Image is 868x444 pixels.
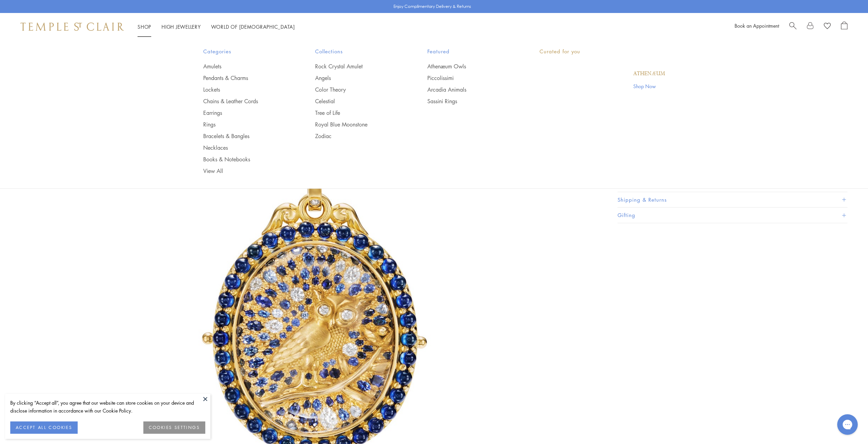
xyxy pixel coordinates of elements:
[735,22,779,29] a: Book an Appointment
[203,47,288,56] span: Categories
[211,23,295,30] a: World of [DEMOGRAPHIC_DATA]World of [DEMOGRAPHIC_DATA]
[203,121,288,128] a: Rings
[427,86,512,93] a: Arcadia Animals
[427,74,512,82] a: Piccolissimi
[203,109,288,117] a: Earrings
[143,421,205,434] button: COOKIES SETTINGS
[21,23,124,31] img: Temple St. Clair
[427,97,512,105] a: Sassini Rings
[315,109,400,117] a: Tree of Life
[834,412,861,437] iframe: Gorgias live chat messenger
[618,192,847,207] button: Shipping & Returns
[10,421,78,434] button: ACCEPT ALL COOKIES
[315,63,400,70] a: Rock Crystal Amulet
[315,74,400,82] a: Angels
[841,22,847,32] a: Open Shopping Bag
[203,144,288,151] a: Necklaces
[315,47,400,56] span: Collections
[618,207,847,223] button: Gifting
[633,70,665,78] a: Athenæum
[138,23,151,30] a: ShopShop
[203,167,288,175] a: View All
[789,22,796,32] a: Search
[203,97,288,105] a: Chains & Leather Cords
[10,399,205,415] div: By clicking “Accept all”, you agree that our website can store cookies on your device and disclos...
[315,97,400,105] a: Celestial
[540,47,665,56] p: Curated for you
[427,63,512,70] a: Athenæum Owls
[203,74,288,82] a: Pendants & Charms
[138,23,295,31] nav: Main navigation
[393,3,471,10] p: Enjoy Complimentary Delivery & Returns
[633,82,665,90] a: Shop Now
[427,47,512,56] span: Featured
[824,22,831,32] a: View Wishlist
[315,121,400,128] a: Royal Blue Moonstone
[203,132,288,140] a: Bracelets & Bangles
[161,23,201,30] a: High JewelleryHigh Jewellery
[203,156,288,163] a: Books & Notebooks
[315,86,400,93] a: Color Theory
[315,132,400,140] a: Zodiac
[203,63,288,70] a: Amulets
[203,86,288,93] a: Lockets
